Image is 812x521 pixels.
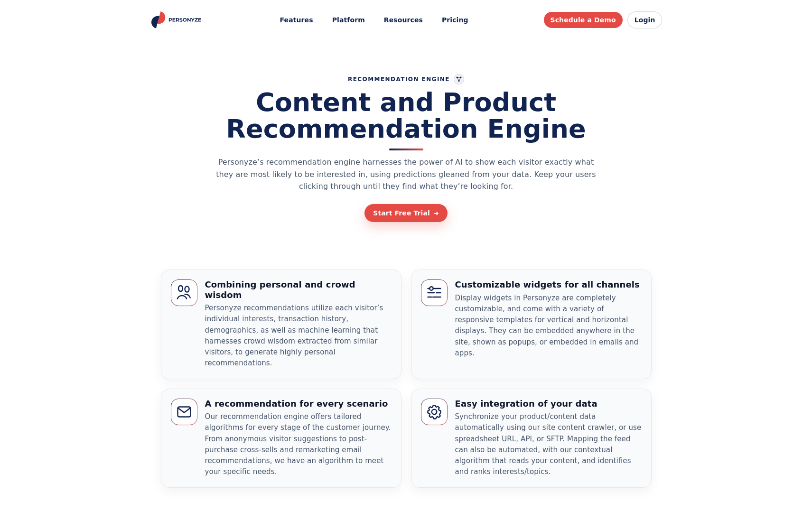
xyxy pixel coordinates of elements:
button: Resources [377,11,429,29]
p: Personyze recommendations utilize each visitor’s individual interests, transaction history, demog... [205,303,392,369]
h3: Customizable widgets for all channels [455,279,642,290]
p: Our recommendation engine offers tailored algorithms for every stage of the customer journey. Fro... [205,411,392,478]
button: Features [273,11,319,29]
img: Personyze [150,11,205,28]
p: Synchronize your product/content data automatically using our site content crawler, or use spread... [455,411,642,478]
span: ➜ [433,210,439,216]
a: Personyze home [150,11,205,28]
a: Platform [326,11,372,29]
nav: Main menu [273,11,475,29]
a: Login [627,11,663,28]
header: Personyze site header [140,5,672,36]
h3: Easy integration of your data [455,399,642,409]
a: Pricing [435,11,475,29]
h3: A recommendation for every scenario [205,399,392,409]
h3: Combining personal and crowd wisdom [205,279,392,300]
p: Recommendation Engine [348,74,464,84]
h1: Content and Product Recommendation Engine [145,89,667,150]
p: Personyze’s recommendation engine harnesses the power of AI to show each visitor exactly what the... [212,156,601,193]
p: Display widgets in Personyze are completely customizable, and come with a variety of responsive t... [455,293,642,359]
a: Start Free Trial [364,204,448,222]
a: Schedule a Demo [544,12,623,28]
